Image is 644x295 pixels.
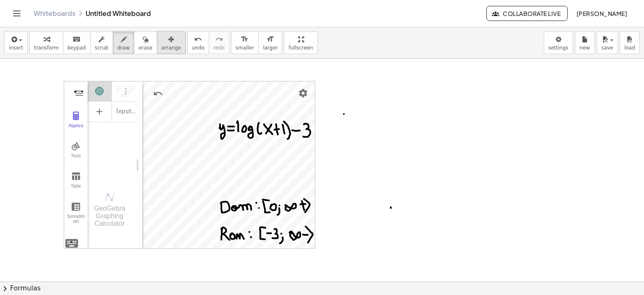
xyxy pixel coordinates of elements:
[95,45,109,51] span: scrub
[213,45,225,51] span: redo
[138,45,152,51] span: erase
[34,45,59,51] span: transform
[575,31,595,54] button: new
[241,34,249,44] i: format_size
[258,31,282,54] button: format_sizelarger
[548,45,569,51] span: settings
[161,45,181,51] span: arrange
[63,31,91,54] button: keyboardkeypad
[576,10,627,17] span: [PERSON_NAME]
[4,31,28,54] button: insert
[579,45,590,51] span: new
[624,45,635,51] span: load
[263,45,278,51] span: larger
[134,31,157,54] button: erase
[157,31,186,54] button: arrange
[544,31,573,54] button: settings
[209,31,229,54] button: redoredo
[29,31,63,54] button: transform
[73,34,80,44] i: keyboard
[90,31,113,54] button: scrub
[187,31,209,54] button: undoundo
[9,45,23,51] span: insert
[215,34,223,44] i: redo
[601,45,613,51] span: save
[68,45,86,51] span: keypad
[493,10,561,17] span: Collaborate Live
[113,31,135,54] button: draw
[192,45,205,51] span: undo
[284,31,317,54] button: fullscreen
[194,34,202,44] i: undo
[34,9,75,18] a: Whiteboards
[288,45,313,51] span: fullscreen
[620,31,640,54] button: load
[266,34,274,44] i: format_size
[10,7,23,20] button: Toggle navigation
[597,31,618,54] button: save
[486,6,568,21] button: Collaborate Live
[231,31,259,54] button: format_sizesmaller
[569,6,634,21] button: [PERSON_NAME]
[117,45,130,51] span: draw
[236,45,254,51] span: smaller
